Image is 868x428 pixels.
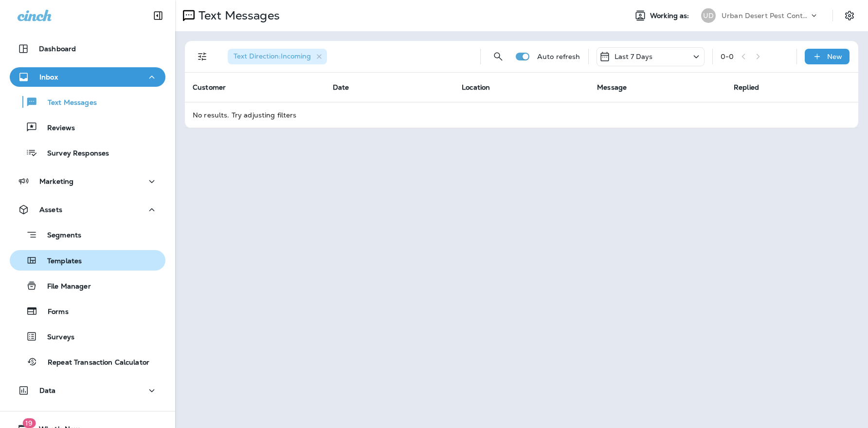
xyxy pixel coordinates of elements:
p: Last 7 Days [615,53,653,60]
div: Text Direction:Incoming [228,49,327,64]
button: Assets [10,200,165,219]
button: Repeat Transaction Calculator [10,351,165,372]
button: Templates [10,250,165,271]
span: Date [333,83,349,92]
p: Forms [38,308,69,317]
p: Survey Responses [37,149,109,158]
span: Text Direction : Incoming [234,52,311,60]
span: 19 [22,418,36,428]
button: Filters [193,47,212,66]
p: Surveys [37,333,74,342]
button: Search Messages [488,47,508,66]
p: File Manager [37,282,91,292]
button: Inbox [10,67,165,87]
div: 0 - 0 [721,53,734,60]
button: File Manager [10,275,165,296]
p: Text Messages [195,8,280,23]
p: Auto refresh [537,53,580,60]
p: Reviews [37,124,75,133]
p: Inbox [39,73,58,81]
button: Settings [841,7,858,24]
div: UD [701,8,716,23]
button: Forms [10,301,165,321]
button: Segments [10,224,165,245]
p: Segments [37,231,81,241]
p: Data [39,387,56,394]
p: Urban Desert Pest Control [722,12,809,19]
p: New [827,53,842,60]
button: Surveys [10,326,165,347]
p: Text Messages [38,98,97,108]
span: Message [597,83,627,92]
button: Dashboard [10,39,165,58]
button: Survey Responses [10,142,165,163]
button: Text Messages [10,92,165,112]
p: Dashboard [39,45,76,53]
td: No results. Try adjusting filters [185,102,858,128]
button: Data [10,381,165,400]
p: Templates [37,257,82,266]
span: Location [462,83,490,92]
button: Reviews [10,117,165,137]
p: Repeat Transaction Calculator [38,358,149,368]
span: Replied [734,83,759,92]
button: Collapse Sidebar [145,6,172,25]
p: Assets [39,206,62,214]
span: Working as: [650,12,691,20]
p: Marketing [39,177,73,185]
button: Marketing [10,172,165,191]
span: Customer [193,83,226,92]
